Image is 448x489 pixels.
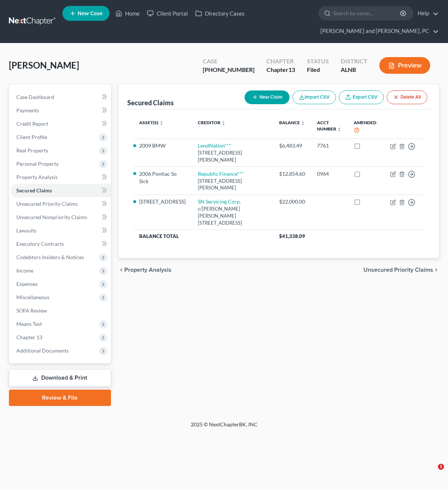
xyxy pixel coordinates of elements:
span: Real Property [16,147,48,153]
span: [PERSON_NAME] [9,60,79,70]
a: Creditor unfold_more [198,120,226,125]
a: Secured Claims [10,184,111,197]
div: Chapter [266,66,295,74]
span: Miscellaneous [16,294,49,300]
div: $22,000.00 [279,198,305,205]
a: Help [414,7,439,20]
span: Personal Property [16,161,59,167]
div: District [341,57,367,66]
div: 7761 [317,142,342,149]
i: unfold_more [337,127,341,132]
a: Republic Finance*** [198,171,244,177]
div: Secured Claims [127,98,174,107]
span: Property Analysis [124,267,171,273]
div: Case [203,57,255,66]
a: Home [112,7,143,20]
a: Acct Number unfold_more [317,120,341,132]
div: Status [307,57,329,66]
a: Unsecured Nonpriority Claims [10,211,111,224]
a: SOFA Review [10,304,111,317]
button: New Claim [245,90,290,104]
i: chevron_left [118,267,124,273]
span: Expenses [16,281,37,287]
span: Additional Documents [16,347,69,354]
i: unfold_more [301,121,305,125]
span: Payments [16,107,39,113]
button: Preview [379,57,430,74]
div: Chapter [266,57,295,66]
a: Client Portal [143,7,192,20]
div: 2025 © NextChapterBK, INC [13,421,436,434]
th: Balance Total [133,229,274,243]
span: $41,338.09 [279,233,305,239]
span: Credit Report [16,120,48,127]
div: [STREET_ADDRESS][PERSON_NAME] [198,149,267,163]
span: Codebtors Insiders & Notices [16,254,84,260]
a: Payments [10,104,111,117]
span: Means Test [16,321,42,327]
th: Amended [348,115,384,139]
div: $6,483.49 [279,142,305,149]
div: Filed [307,66,329,74]
a: Download & Print [9,369,111,387]
li: 2009 BMW [139,142,186,149]
span: Property Analysis [16,174,58,180]
div: 0964 [317,170,342,178]
a: Lawsuits [10,224,111,237]
a: Credit Report [10,117,111,130]
span: Lawsuits [16,227,36,234]
span: Unsecured Priority Claims [363,267,433,273]
iframe: Intercom live chat [423,464,441,482]
div: c/[PERSON_NAME] [PERSON_NAME] [STREET_ADDRESS] [198,205,267,226]
a: Executory Contracts [10,237,111,251]
a: Unsecured Priority Claims [10,197,111,211]
i: unfold_more [159,121,164,125]
a: Asset(s) unfold_more [139,120,164,125]
a: Case Dashboard [10,90,111,104]
a: Balance unfold_more [279,120,305,125]
a: [PERSON_NAME] and [PERSON_NAME], PC [317,24,439,38]
a: Export CSV [339,90,384,104]
div: [STREET_ADDRESS][PERSON_NAME] [198,178,267,191]
li: 2006 Pontiac So Sick [139,170,186,185]
a: Review & File [9,390,111,406]
input: Search by name... [333,6,401,20]
button: Unsecured Priority Claims chevron_right [363,267,439,273]
div: $12,854.60 [279,170,305,178]
span: Income [16,267,33,274]
a: SN Servicing Corp. [198,198,241,205]
span: SOFA Review [16,307,47,314]
i: chevron_right [433,267,439,273]
button: chevron_left Property Analysis [118,267,171,273]
a: Property Analysis [10,171,111,184]
li: [STREET_ADDRESS] [139,198,186,205]
button: Import CSV [292,90,336,104]
span: New Case [78,11,102,16]
span: Chapter 13 [16,334,42,340]
span: 1 [438,464,444,470]
a: Directory Cases [192,7,248,20]
span: 13 [288,66,295,73]
span: Case Dashboard [16,94,54,100]
span: Unsecured Nonpriority Claims [16,214,87,220]
div: ALNB [341,66,367,74]
span: Client Profile [16,134,47,140]
i: unfold_more [221,121,226,125]
span: Executory Contracts [16,241,64,247]
button: Delete All [387,90,427,104]
div: [PHONE_NUMBER] [203,66,255,74]
span: Secured Claims [16,187,52,194]
span: Unsecured Priority Claims [16,201,78,207]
